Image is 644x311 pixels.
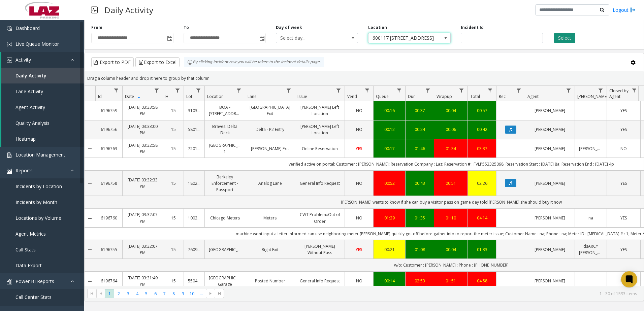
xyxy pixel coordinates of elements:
span: Page 7 [160,289,169,298]
img: infoIcon.svg [187,60,193,65]
a: 00:42 [472,126,492,133]
a: [GEOGRAPHIC_DATA] [209,246,241,253]
a: [DATE] 03:33:58 PM [127,104,159,117]
a: 6196763 [99,145,118,152]
a: NO [611,278,636,284]
span: Lane [248,94,257,99]
a: 01:46 [410,145,430,152]
span: Lane Activity [15,88,43,95]
a: 01:29 [378,215,401,221]
img: pageIcon [91,2,98,18]
span: [PERSON_NAME] [577,94,608,99]
button: Select [554,33,575,43]
label: From [91,25,102,31]
span: Page 8 [169,289,178,298]
a: 760920 [188,246,200,253]
span: Activity [15,57,31,63]
a: Posted Number [249,278,291,284]
a: 03:37 [472,145,492,152]
a: Collapse Details [85,181,95,186]
span: H [165,94,168,99]
a: [DATE] 03:32:07 PM [127,243,159,256]
div: 04:14 [472,215,492,221]
span: Heatmap [15,136,36,142]
a: 100240 [188,215,200,221]
a: 310316 [188,107,200,114]
span: Page 2 [114,289,123,298]
img: 'icon' [7,279,12,284]
a: 6196759 [99,107,118,114]
a: 04:58 [472,278,492,284]
a: [DATE] 03:32:58 PM [127,142,159,155]
h3: Daily Activity [101,2,157,18]
a: 00:57 [472,107,492,114]
a: [PERSON_NAME] [529,180,571,186]
div: 00:24 [410,126,430,133]
span: Closed by Agent [609,88,629,99]
a: Closed by Agent Filter Menu [630,86,639,95]
span: YES [620,247,627,252]
span: NO [356,278,362,284]
span: Incidents by Month [15,199,57,205]
img: 'icon' [7,26,12,31]
a: Vend Filter Menu [363,86,372,95]
a: 00:52 [378,180,401,186]
span: Daily Activity [15,72,46,79]
a: Lane Filter Menu [284,86,293,95]
a: YES [611,246,636,253]
img: logout [630,6,636,13]
span: NO [620,278,627,284]
div: 02:26 [472,180,492,186]
a: Berkeley Enforcement - Passport [209,174,241,193]
div: Drag a column header and drop it here to group by that column [85,72,644,84]
span: NO [620,146,627,151]
a: 15 [167,215,180,221]
a: H Filter Menu [173,86,182,95]
a: YES [349,145,369,152]
a: 01:33 [472,246,492,253]
a: NO [349,107,369,114]
a: 15 [167,107,180,114]
a: [GEOGRAPHIC_DATA] 1 [209,142,241,155]
a: [PERSON_NAME] Without Pass [299,243,341,256]
button: Export to PDF [91,57,134,67]
a: NO [349,180,369,186]
a: [DATE] 03:32:07 PM [127,211,159,224]
div: 00:37 [410,107,430,114]
span: Locations by Volume [15,215,61,221]
label: To [184,25,189,31]
span: YES [620,127,627,132]
a: [GEOGRAPHIC_DATA] Garage [209,275,241,287]
label: Incident Id [461,25,484,31]
span: Select day... [276,33,342,43]
span: Page 4 [133,289,142,298]
div: 02:53 [410,278,430,284]
a: YES [349,246,369,253]
a: NO [349,215,369,221]
a: 00:16 [378,107,401,114]
a: 15 [167,126,180,133]
a: NO [349,278,369,284]
span: Location Management [15,151,65,158]
span: Power BI Reports [15,278,54,284]
a: 6196760 [99,215,118,221]
img: 'icon' [7,42,12,47]
span: Issue [297,94,307,99]
a: 00:17 [378,145,401,152]
a: [DATE] 03:33:00 PM [127,123,159,136]
a: Rec. Filter Menu [514,86,523,95]
a: 6196764 [99,278,118,284]
a: Braves: Delta Deck [209,123,241,136]
a: 01:51 [438,278,463,284]
span: YES [356,146,362,151]
span: Toggle popup [166,33,173,43]
div: 00:43 [410,180,430,186]
a: 6196755 [99,246,118,253]
a: Agent Filter Menu [564,86,573,95]
a: 01:08 [410,246,430,253]
span: Vend [347,94,357,99]
span: Call Center Stats [15,294,52,300]
div: 00:12 [378,126,401,133]
a: 550421 [188,278,200,284]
